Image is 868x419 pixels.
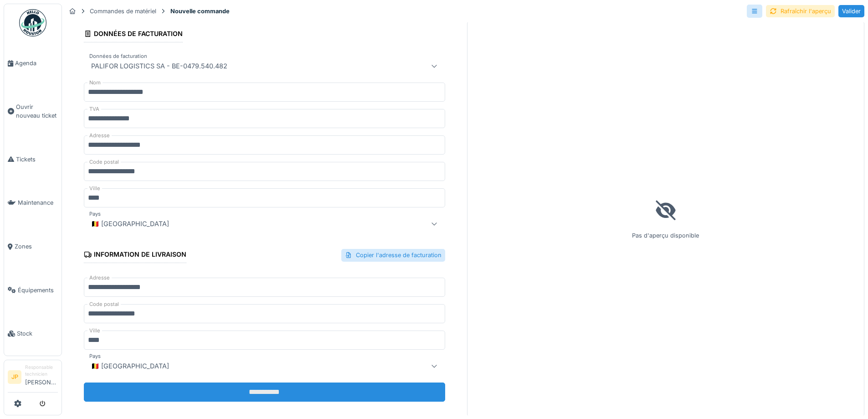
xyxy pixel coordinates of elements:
[84,27,183,42] div: Données de facturation
[167,7,233,16] strong: Nouvelle commande
[4,138,62,181] a: Tickets
[467,21,865,416] div: Pas d'aperçu disponible
[4,41,62,85] a: Agenda
[8,364,58,393] a: JP Responsable technicien[PERSON_NAME]
[87,52,149,60] label: Données de facturation
[90,7,156,16] div: Commandes de matériel
[87,158,121,166] label: Code postal
[87,185,102,192] label: Ville
[766,5,835,17] div: Rafraîchir l'aperçu
[4,269,62,312] a: Équipements
[87,132,112,140] label: Adresse
[341,249,445,261] div: Copier l'adresse de facturation
[87,210,103,218] label: Pays
[87,61,231,72] div: PALIFOR LOGISTICS SA - BE-0479.540.482
[84,248,186,263] div: Information de livraison
[25,364,58,378] div: Responsable technicien
[18,198,58,207] span: Maintenance
[4,181,62,225] a: Maintenance
[15,59,58,67] span: Agenda
[4,225,62,269] a: Zones
[25,364,58,390] li: [PERSON_NAME]
[19,9,46,36] img: Badge_color-CXgf-gQk.svg
[18,286,58,295] span: Équipements
[87,352,103,360] label: Pays
[87,274,112,282] label: Adresse
[16,103,58,120] span: Ouvrir nouveau ticket
[15,242,58,251] span: Zones
[838,5,864,17] div: Valider
[87,79,103,87] label: Nom
[17,329,58,338] span: Stock
[87,300,121,308] label: Code postal
[4,312,62,356] a: Stock
[8,370,21,384] li: JP
[87,105,101,113] label: TVA
[4,85,62,138] a: Ouvrir nouveau ticket
[87,218,173,229] div: 🇧🇪 [GEOGRAPHIC_DATA]
[87,327,102,335] label: Ville
[16,155,58,164] span: Tickets
[87,361,173,372] div: 🇧🇪 [GEOGRAPHIC_DATA]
